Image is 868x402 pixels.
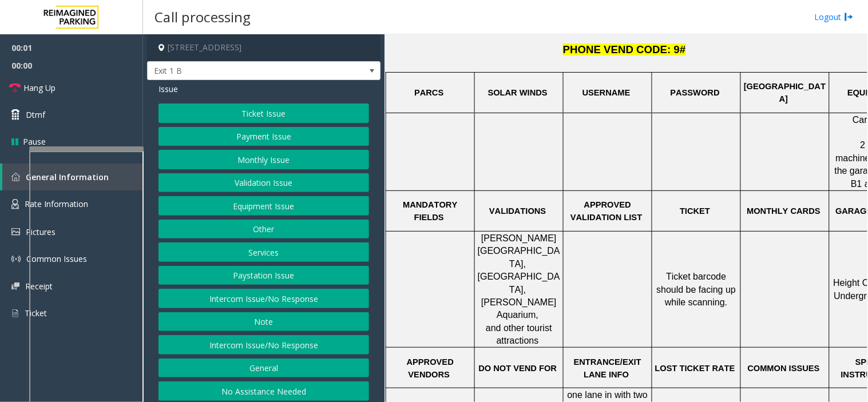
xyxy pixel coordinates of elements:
span: ENTRANCE/EXIT LANE INFO [574,357,644,379]
span: DO NOT VEND FOR [479,364,557,373]
button: Intercom Issue/No Response [158,335,369,355]
span: Dtmf [26,109,45,121]
span: [GEOGRAPHIC_DATA], [478,272,560,294]
span: USERNAME [582,88,631,97]
span: COMMON ISSUES [748,364,820,373]
span: [PERSON_NAME] Aquarium, [481,297,559,320]
span: Exit 1 B [148,62,334,80]
button: Intercom Issue/No Response [158,289,369,308]
button: Note [158,312,369,332]
span: Pictures [26,226,56,237]
span: PARCS [414,88,443,97]
span: [PERSON_NAME][GEOGRAPHIC_DATA], [478,233,560,269]
span: VALIDATIONS [489,206,546,216]
span: Pause [23,136,46,148]
button: Payment Issue [158,127,369,146]
span: Receipt [25,281,53,292]
button: No Assistance Needed [158,381,369,401]
button: Equipment Issue [158,196,369,216]
img: 'icon' [11,199,19,209]
span: MANDATORY FIELDS [403,200,459,222]
a: General Information [2,164,143,190]
span: Rate Information [25,198,88,209]
button: Ticket Issue [158,104,369,123]
span: LOST TICKET RATE [655,364,735,373]
button: Paystation Issue [158,266,369,285]
button: General [158,359,369,378]
span: PHONE VEND CODE: 9# [563,43,686,55]
img: logout [845,11,854,23]
span: and other tourist attractions [486,323,554,345]
span: Ticket [25,308,47,319]
span: APPROVED VALIDATION LIST [570,200,642,222]
img: 'icon' [11,308,19,319]
button: Monthly Issue [158,150,369,169]
span: APPROVED VENDORS [407,357,456,379]
a: Logout [815,11,854,23]
button: Validation Issue [158,173,369,193]
button: Services [158,242,369,262]
span: MONTHLY CARDS [747,206,821,216]
h3: Call processing [149,3,256,31]
span: General Information [26,172,109,182]
h4: [STREET_ADDRESS] [147,34,381,61]
span: Issue [158,83,178,95]
button: Other [158,220,369,239]
span: Common Issues [26,253,87,264]
img: 'icon' [11,173,20,181]
img: 'icon' [11,282,19,290]
span: Hang Up [23,82,56,94]
span: TICKET [680,206,711,216]
img: 'icon' [11,254,21,264]
span: PASSWORD [671,88,720,97]
img: 'icon' [11,228,20,236]
span: Ticket barcode should be facing up while scanning. [657,272,739,307]
span: [GEOGRAPHIC_DATA] [744,82,826,104]
span: SOLAR WINDS [488,88,548,97]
